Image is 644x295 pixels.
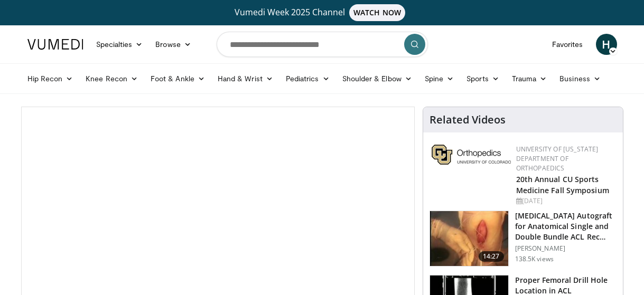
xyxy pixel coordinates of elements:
a: Pediatrics [279,68,336,89]
div: [DATE] [516,196,614,206]
h3: [MEDICAL_DATA] Autograft for Anatomical Single and Double Bundle ACL Rec… [515,211,617,242]
a: Vumedi Week 2025 ChannelWATCH NOW [29,4,615,21]
a: Foot & Ankle [144,68,211,89]
span: WATCH NOW [349,4,405,21]
a: Specialties [90,34,150,55]
a: 20th Annual CU Sports Medicine Fall Symposium [516,174,609,195]
img: 281064_0003_1.png.150x105_q85_crop-smart_upscale.jpg [430,211,508,266]
input: Search topics, interventions [217,32,428,57]
p: [PERSON_NAME] [515,244,617,253]
img: VuMedi Logo [27,39,83,50]
a: University of [US_STATE] Department of Orthopaedics [516,145,599,173]
p: 138.5K views [515,255,554,263]
a: Favorites [546,34,590,55]
a: Knee Recon [79,68,144,89]
a: Trauma [506,68,554,89]
a: Sports [460,68,506,89]
span: 14:27 [479,251,504,262]
a: Hand & Wrist [211,68,279,89]
img: 355603a8-37da-49b6-856f-e00d7e9307d3.png.150x105_q85_autocrop_double_scale_upscale_version-0.2.png [432,145,511,165]
a: Spine [418,68,460,89]
a: 14:27 [MEDICAL_DATA] Autograft for Anatomical Single and Double Bundle ACL Rec… [PERSON_NAME] 138... [430,211,617,267]
a: Browse [149,34,198,55]
h4: Related Videos [430,113,506,126]
a: Hip Recon [21,68,80,89]
a: H [596,34,617,55]
a: Business [553,68,607,89]
a: Shoulder & Elbow [336,68,418,89]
